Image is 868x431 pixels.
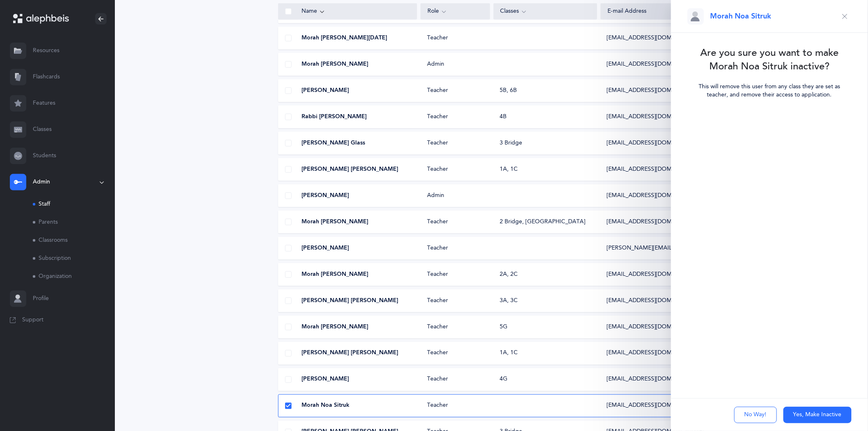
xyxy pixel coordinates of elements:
span: [PERSON_NAME] [302,87,349,95]
div: 2 Bridge, [GEOGRAPHIC_DATA] [500,218,586,226]
span: Rabbi [PERSON_NAME] [302,113,367,121]
span: Morah [PERSON_NAME][DATE] [302,34,387,42]
span: [EMAIL_ADDRESS][DOMAIN_NAME] [607,113,704,121]
div: Teacher [420,139,490,147]
div: Teacher [420,271,490,279]
div: 5G [500,323,508,331]
div: 3 Bridge [500,139,523,147]
div: 2A, 2C [500,271,518,279]
div: Name [302,7,410,16]
span: [PERSON_NAME] [302,244,349,252]
div: 4G [500,376,508,384]
span: Morah [PERSON_NAME] [302,271,368,279]
div: Classes [500,7,591,16]
span: Morah Noa Sitruk [710,11,772,21]
span: [EMAIL_ADDRESS][DOMAIN_NAME] [607,34,704,42]
div: Role [427,7,483,16]
span: [PERSON_NAME] [PERSON_NAME] [302,165,398,174]
a: Organization [33,268,115,286]
div: Teacher [420,297,490,305]
span: [EMAIL_ADDRESS][DOMAIN_NAME] [607,165,704,174]
div: Teacher [420,244,490,252]
div: Teacher [420,165,490,174]
button: No Way! [734,407,777,423]
div: Teacher [420,113,490,121]
div: Teacher [420,34,490,42]
span: Support [22,316,43,324]
div: 4B [500,113,507,121]
span: [PERSON_NAME] [302,192,349,200]
div: Teacher [420,376,490,384]
span: Morah Noa Sitruk [302,402,349,410]
a: Staff [33,195,115,213]
div: E-mail Address [608,7,698,16]
span: [EMAIL_ADDRESS][DOMAIN_NAME] [607,323,704,331]
span: [PERSON_NAME] [PERSON_NAME] [302,349,398,358]
div: Admin [420,60,490,69]
a: Parents [33,213,115,232]
div: Teacher [420,402,490,410]
div: 1A, 1C [500,349,518,358]
button: Yes, Make Inactive [783,407,852,423]
div: 5B, 6B [500,87,517,95]
span: [EMAIL_ADDRESS][DOMAIN_NAME] [607,271,704,279]
span: [EMAIL_ADDRESS][DOMAIN_NAME] [607,192,704,200]
span: [EMAIL_ADDRESS][DOMAIN_NAME] [607,60,704,69]
div: Teacher [420,323,490,331]
span: [EMAIL_ADDRESS][DOMAIN_NAME] [607,402,704,410]
div: Teacher [420,349,490,358]
span: [EMAIL_ADDRESS][DOMAIN_NAME] [607,87,704,95]
span: [EMAIL_ADDRESS][DOMAIN_NAME] [607,349,704,358]
span: [PERSON_NAME][EMAIL_ADDRESS][DOMAIN_NAME] [607,244,751,252]
div: Teacher [420,218,490,226]
span: [EMAIL_ADDRESS][DOMAIN_NAME] [607,297,704,305]
div: Teacher [420,87,490,95]
div: Admin [420,192,490,200]
span: [PERSON_NAME] Glass [302,139,365,147]
span: Morah [PERSON_NAME] [302,60,368,69]
a: Subscription [33,250,115,268]
span: This will remove this user from any class they are set as teacher, and remove their access to app... [699,83,841,98]
a: Classrooms [33,232,115,250]
div: 1A, 1C [500,165,518,174]
span: Morah [PERSON_NAME] [302,323,368,331]
span: [EMAIL_ADDRESS][DOMAIN_NAME] [607,139,704,147]
span: [PERSON_NAME] [302,376,349,384]
span: Are you sure you want to make Morah Noa Sitruk inactive? [701,47,839,72]
span: Morah [PERSON_NAME] [302,218,368,226]
span: [EMAIL_ADDRESS][DOMAIN_NAME] [607,218,704,226]
span: [EMAIL_ADDRESS][DOMAIN_NAME] [607,376,704,384]
span: [PERSON_NAME] [PERSON_NAME] [302,297,398,305]
div: 3A, 3C [500,297,518,305]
